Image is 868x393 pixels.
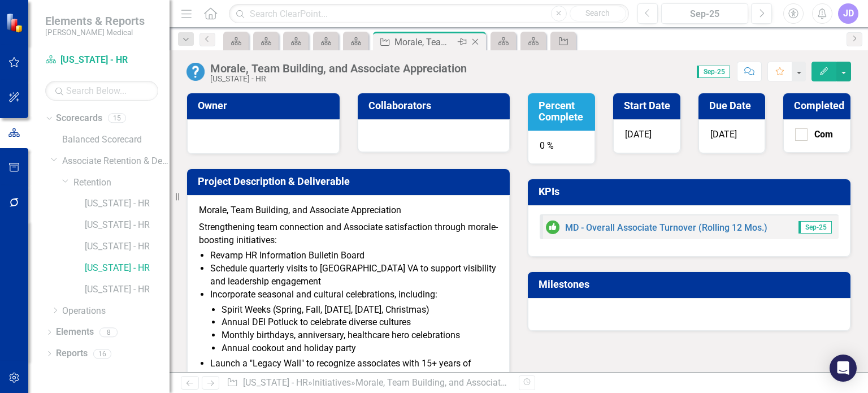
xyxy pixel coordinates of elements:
img: On or Above Target [546,221,559,234]
h3: Project Description & Deliverable [198,176,503,187]
li: Annual DEI Potluck to celebrate diverse cultures [222,316,498,329]
li: Launch a "Legacy Wall" to recognize associates with 15+ years of service [210,357,498,383]
a: Associate Retention & Development [62,155,170,168]
li: Monthly birthdays, anniversary, healthcare hero celebrations [222,329,498,342]
a: [US_STATE] - HR [85,240,170,253]
h3: Completed [794,100,844,111]
li: Incorporate seasonal and cultural celebrations, including: [210,288,498,355]
a: Initiatives [313,377,351,388]
a: Reports [56,347,88,360]
div: Open Intercom Messenger [830,355,857,382]
a: [US_STATE] - HR [243,377,308,388]
div: 15 [108,114,126,123]
a: Balanced Scorecard [62,133,170,146]
a: Scorecards [56,112,102,125]
div: 8 [99,327,118,337]
div: Morale, Team Building, and Associate Appreciation [394,35,455,49]
div: 16 [93,349,111,359]
div: Morale, Team Building, and Associate Appreciation [355,377,558,388]
a: [US_STATE] - HR [85,262,170,275]
button: Sep-25 [661,3,748,24]
div: » » [227,377,510,390]
span: Sep-25 [798,221,832,234]
a: MD - Overall Associate Turnover (Rolling 12 Mos.) [565,222,767,233]
h3: Collaborators [368,100,504,111]
h3: KPIs [539,186,844,197]
span: Sep-25 [697,66,730,78]
a: [US_STATE] - HR [85,283,170,296]
span: [DATE] [625,129,652,140]
a: Retention [73,176,170,189]
small: [PERSON_NAME] Medical [45,28,145,37]
li: Spirit Weeks (Spring, Fall, [DATE], [DATE], Christmas) [222,304,498,317]
h3: Percent Complete [539,100,588,123]
button: JD [838,3,858,24]
h3: Start Date [624,100,674,111]
p: Strengthening team connection and Associate satisfaction through morale-boosting initiatives: [199,219,498,247]
a: [US_STATE] - HR [85,219,170,232]
div: Morale, Team Building, and Associate Appreciation [210,62,467,75]
span: Elements & Reports [45,14,145,28]
a: Operations [62,305,170,318]
a: [US_STATE] - HR [45,54,158,67]
div: [US_STATE] - HR [210,75,467,83]
img: No Information [186,63,205,81]
li: Revamp HR Information Bulletin Board [210,249,498,262]
img: ClearPoint Strategy [5,12,26,33]
h3: Due Date [709,100,759,111]
a: [US_STATE] - HR [85,197,170,210]
li: Schedule quarterly visits to [GEOGRAPHIC_DATA] VA to support visibility and leadership engagement [210,262,498,288]
span: [DATE] [710,129,737,140]
input: Search Below... [45,81,158,101]
h3: Milestones [539,279,844,290]
div: Sep-25 [665,7,744,21]
a: Elements [56,326,94,339]
span: Search [585,8,610,18]
button: Search [570,6,626,21]
input: Search ClearPoint... [229,4,628,24]
li: Annual cookout and holiday party [222,342,498,355]
div: 0 % [528,131,595,165]
p: Morale, Team Building, and Associate Appreciation [199,204,498,219]
h3: Owner [198,100,333,111]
